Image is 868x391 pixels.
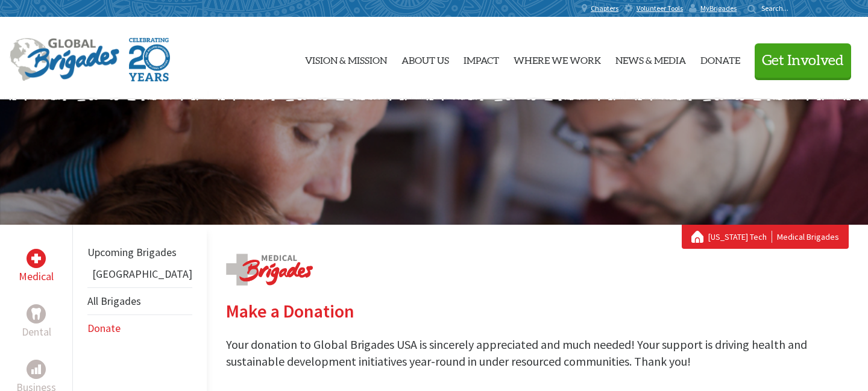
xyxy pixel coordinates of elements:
[226,254,313,286] img: logo-medical.png
[637,4,683,13] span: Volunteer Tools
[87,287,192,315] li: All Brigades
[700,27,740,90] a: Donate
[27,249,46,268] div: Medical
[691,231,839,243] div: Medical Brigades
[19,249,54,285] a: MedicalMedical
[22,324,51,340] p: Dental
[19,268,54,285] p: Medical
[87,245,177,259] a: Upcoming Brigades
[761,4,796,13] input: Search...
[762,54,844,68] span: Get Involved
[226,300,849,322] h2: Make a Donation
[22,304,51,340] a: DentalDental
[87,321,121,335] a: Donate
[129,38,170,81] img: Global Brigades Celebrating 20 Years
[401,27,449,90] a: About Us
[27,304,46,324] div: Dental
[27,360,46,379] div: Business
[10,38,119,81] img: Global Brigades Logo
[31,364,41,374] img: Business
[87,294,141,308] a: All Brigades
[31,254,41,263] img: Medical
[226,336,849,370] p: Your donation to Global Brigades USA is sincerely appreciated and much needed! Your support is dr...
[87,239,192,266] li: Upcoming Brigades
[708,231,772,243] a: [US_STATE] Tech
[305,27,387,90] a: Vision & Mission
[591,4,618,13] span: Chapters
[615,27,686,90] a: News & Media
[755,43,851,78] button: Get Involved
[87,266,192,287] li: Ghana
[514,27,601,90] a: Where We Work
[31,308,41,319] img: Dental
[92,267,192,281] a: [GEOGRAPHIC_DATA]
[464,27,499,90] a: Impact
[87,315,192,342] li: Donate
[700,4,737,13] span: MyBrigades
